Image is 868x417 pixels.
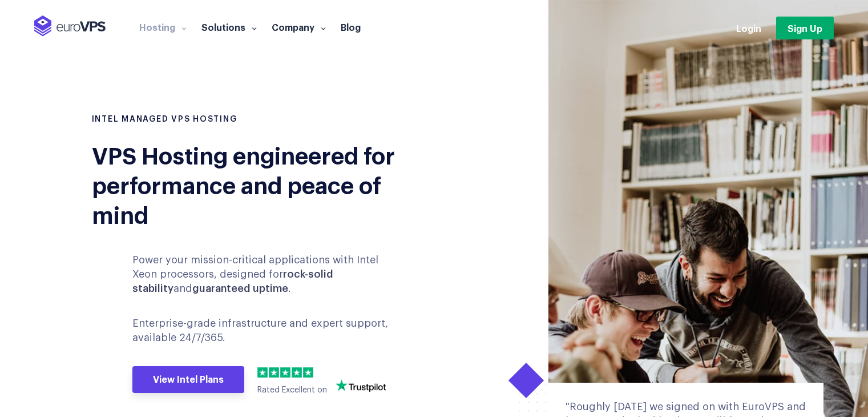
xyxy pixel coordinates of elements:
[92,139,426,228] div: VPS Hosting engineered for performance and peace of mind
[280,367,290,378] img: 3
[132,366,244,394] a: View Intel Plans
[257,386,327,394] span: Rated Excellent on
[192,283,288,294] b: guaranteed uptime
[34,15,106,37] img: EuroVPS
[776,17,834,39] a: Sign Up
[333,21,368,33] a: Blog
[292,367,302,378] img: 4
[132,253,403,296] p: Power your mission-critical applications with Intel Xeon processors, designed for and .
[303,367,313,378] img: 5
[132,316,403,345] p: Enterprise-grade infrastructure and expert support, available 24/7/365.
[132,21,194,33] a: Hosting
[736,22,761,34] a: Login
[269,367,279,378] img: 2
[132,269,333,294] b: rock-solid stability
[194,21,264,33] a: Solutions
[264,21,333,33] a: Company
[257,367,268,378] img: 1
[92,114,426,126] h1: INTEL MANAGED VPS HOSTING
